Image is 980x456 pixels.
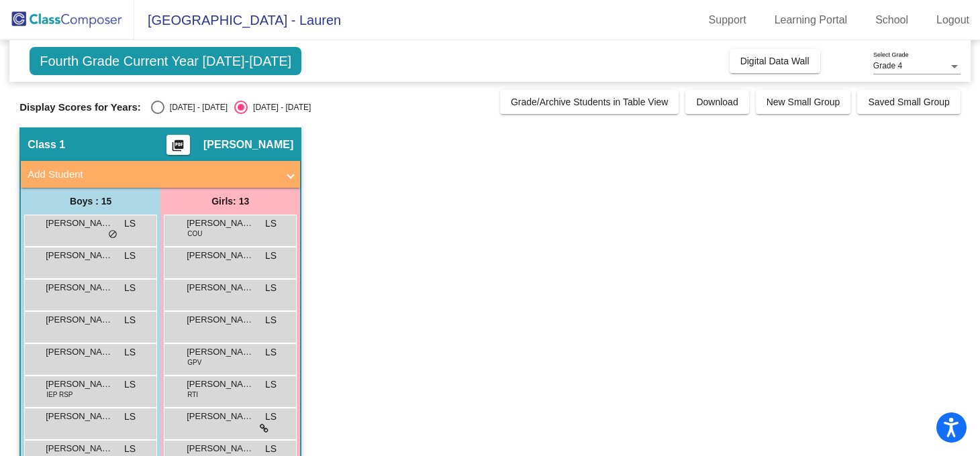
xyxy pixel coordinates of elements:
span: [PERSON_NAME] [187,313,254,327]
span: [PERSON_NAME] [46,378,113,391]
mat-icon: picture_as_pdf [170,139,186,158]
span: Fourth Grade Current Year [DATE]-[DATE] [30,47,301,75]
span: LS [124,281,136,295]
span: [PERSON_NAME] [46,313,113,327]
button: Print Students Details [166,135,190,155]
div: Girls: 13 [160,188,300,215]
span: [PERSON_NAME] [187,217,254,230]
button: Download [685,90,748,114]
span: do_not_disturb_alt [108,229,117,240]
span: [PERSON_NAME] [46,281,113,294]
div: [DATE] - [DATE] [248,101,311,113]
span: [PERSON_NAME] [46,410,113,423]
a: School [865,9,919,31]
span: LS [265,410,277,424]
mat-expansion-panel-header: Add Student [21,161,300,188]
span: Class 1 [28,138,65,152]
span: New Small Group [767,97,840,107]
span: [PERSON_NAME] [187,442,254,455]
span: LS [124,410,136,424]
span: LS [265,442,277,456]
span: LS [124,249,136,263]
span: IEP RSP [46,390,72,400]
span: [PERSON_NAME] [46,442,113,455]
span: LS [124,378,136,392]
span: LS [124,442,136,456]
span: GPV [187,357,201,367]
span: LS [265,313,277,327]
button: Digital Data Wall [730,49,820,73]
span: RTI [187,390,198,400]
span: [PERSON_NAME] [187,345,254,359]
span: LS [124,217,136,231]
span: [PERSON_NAME] [187,249,254,262]
span: LS [265,217,277,231]
span: [PERSON_NAME] [187,410,254,423]
span: Grade 4 [873,61,902,70]
a: Learning Portal [764,9,859,31]
span: [PERSON_NAME] [203,138,293,152]
span: Saved Small Group [868,97,949,107]
span: [GEOGRAPHIC_DATA] - Lauren [134,9,341,31]
span: LS [265,249,277,263]
span: [PERSON_NAME] [46,217,113,230]
span: [PERSON_NAME] [46,249,113,262]
span: LS [124,345,136,359]
div: [DATE] - [DATE] [164,101,228,113]
button: Saved Small Group [857,90,960,114]
span: LS [265,378,277,392]
span: Grade/Archive Students in Table View [511,97,669,107]
span: Digital Data Wall [740,56,810,66]
a: Support [698,9,757,31]
mat-radio-group: Select an option [151,101,311,114]
span: COU [187,229,202,239]
span: Display Scores for Years: [19,101,141,113]
button: New Small Group [756,90,851,114]
mat-panel-title: Add Student [28,167,277,182]
span: [PERSON_NAME] [187,281,254,294]
div: Boys : 15 [21,188,160,215]
span: LS [265,281,277,295]
span: [PERSON_NAME] [46,345,113,359]
button: Grade/Archive Students in Table View [500,90,679,114]
span: Download [696,97,738,107]
a: Logout [926,9,980,31]
span: LS [265,345,277,359]
span: [PERSON_NAME] [187,378,254,391]
span: LS [124,313,136,327]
